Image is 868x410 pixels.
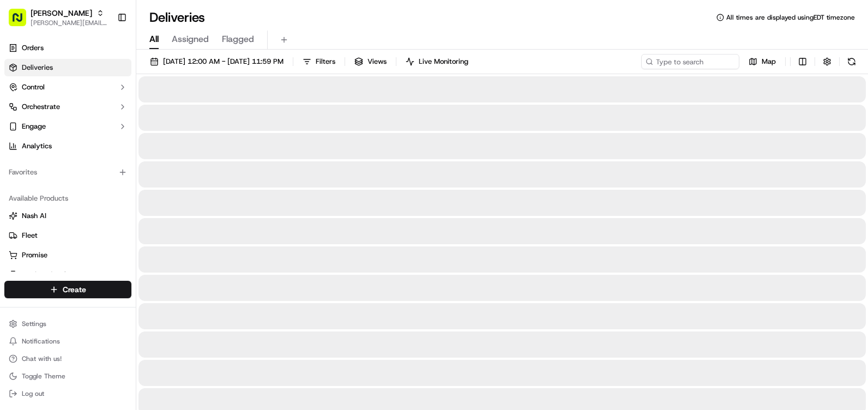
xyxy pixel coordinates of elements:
[22,63,53,73] span: Deliveries
[4,281,131,298] button: Create
[641,54,739,69] input: Type to search
[4,137,131,155] a: Analytics
[4,351,131,366] button: Chat with us!
[9,211,127,221] a: Nash AI
[367,57,387,67] span: Views
[31,8,92,19] button: [PERSON_NAME]
[4,164,131,181] div: Favorites
[762,57,776,67] span: Map
[744,54,781,69] button: Map
[4,266,131,284] button: Product Catalog
[4,118,131,135] button: Engage
[22,372,65,381] span: Toggle Theme
[4,334,131,349] button: Notifications
[4,79,131,96] button: Control
[726,13,855,22] span: All times are displayed using EDT timezone
[4,207,131,225] button: Nash AI
[4,227,131,244] button: Fleet
[22,231,38,240] span: Fleet
[4,316,131,331] button: Settings
[22,122,46,131] span: Engage
[22,82,45,92] span: Control
[22,141,52,151] span: Analytics
[222,33,254,46] span: Flagged
[401,54,473,69] button: Live Monitoring
[349,54,391,69] button: Views
[22,211,46,221] span: Nash AI
[4,190,131,207] div: Available Products
[22,319,46,328] span: Settings
[63,284,86,295] span: Create
[419,57,468,67] span: Live Monitoring
[172,33,209,46] span: Assigned
[22,354,62,363] span: Chat with us!
[4,39,131,57] a: Orders
[9,250,127,260] a: Promise
[22,102,60,112] span: Orchestrate
[4,246,131,264] button: Promise
[298,54,340,69] button: Filters
[4,98,131,116] button: Orchestrate
[9,231,127,240] a: Fleet
[163,57,284,67] span: [DATE] 12:00 AM - [DATE] 11:59 PM
[145,54,288,69] button: [DATE] 12:00 AM - [DATE] 11:59 PM
[22,43,44,53] span: Orders
[4,369,131,384] button: Toggle Theme
[4,4,113,31] button: [PERSON_NAME][PERSON_NAME][EMAIL_ADDRESS][PERSON_NAME][DOMAIN_NAME]
[4,59,131,76] a: Deliveries
[22,270,74,280] span: Product Catalog
[22,250,47,260] span: Promise
[149,9,205,26] h1: Deliveries
[4,386,131,401] button: Log out
[844,54,859,69] button: Refresh
[9,270,127,280] a: Product Catalog
[22,337,60,346] span: Notifications
[316,57,335,67] span: Filters
[31,19,108,27] button: [PERSON_NAME][EMAIL_ADDRESS][PERSON_NAME][DOMAIN_NAME]
[22,389,44,398] span: Log out
[149,33,159,46] span: All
